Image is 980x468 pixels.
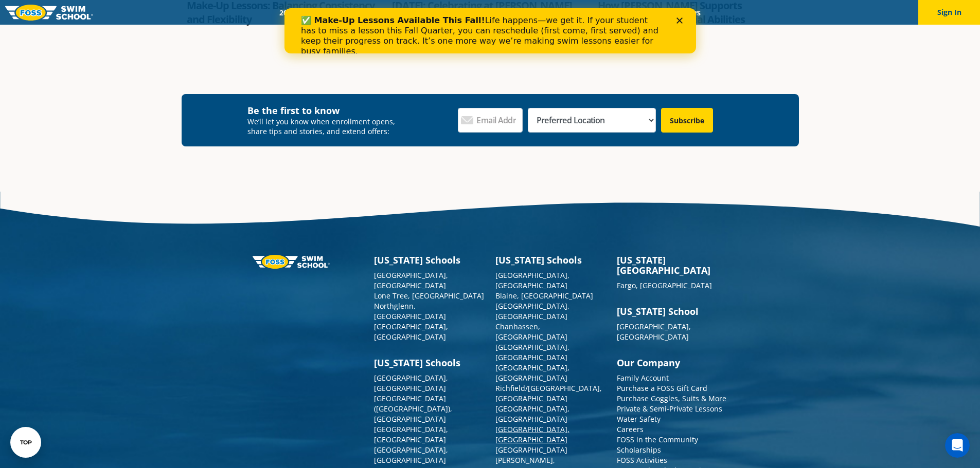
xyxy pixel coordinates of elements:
[495,424,569,444] a: [GEOGRAPHIC_DATA], [GEOGRAPHIC_DATA]
[617,306,728,316] h3: [US_STATE] School
[374,373,448,393] a: [GEOGRAPHIC_DATA], [GEOGRAPHIC_DATA]
[16,7,379,48] div: Life happens—we get it. If your student has to miss a lesson this Fall Quarter, you can reschedul...
[617,358,728,368] h3: Our Company
[495,363,569,383] a: [GEOGRAPHIC_DATA], [GEOGRAPHIC_DATA]
[468,8,526,17] a: About FOSS
[617,424,644,434] a: Careers
[495,291,593,301] a: Blaine, [GEOGRAPHIC_DATA]
[634,8,667,17] a: Blog
[374,270,448,290] a: [GEOGRAPHIC_DATA], [GEOGRAPHIC_DATA]
[495,270,569,290] a: [GEOGRAPHIC_DATA], [GEOGRAPHIC_DATA]
[495,301,569,321] a: [GEOGRAPHIC_DATA], [GEOGRAPHIC_DATA]
[495,322,567,342] a: Chanhassen, [GEOGRAPHIC_DATA]
[495,404,569,424] a: [GEOGRAPHIC_DATA], [GEOGRAPHIC_DATA]
[378,8,468,17] a: Swim Path® Program
[374,358,485,368] h3: [US_STATE] Schools
[617,373,669,383] a: Family Account
[253,255,330,269] img: Foss-logo-horizontal-white.svg
[271,8,335,17] a: 2025 Calendar
[374,445,448,465] a: [GEOGRAPHIC_DATA], [GEOGRAPHIC_DATA]
[5,5,93,21] img: FOSS Swim School Logo
[617,255,728,275] h3: [US_STATE][GEOGRAPHIC_DATA]
[945,433,970,458] iframe: Intercom live chat
[617,394,726,403] a: Purchase Goggles, Suits & More
[392,9,402,15] div: Close
[617,322,691,342] a: [GEOGRAPHIC_DATA], [GEOGRAPHIC_DATA]
[526,8,635,17] a: Swim Like [PERSON_NAME]
[617,404,722,414] a: Private & Semi-Private Lessons
[374,394,452,424] a: [GEOGRAPHIC_DATA] ([GEOGRAPHIC_DATA]), [GEOGRAPHIC_DATA]
[374,322,448,342] a: [GEOGRAPHIC_DATA], [GEOGRAPHIC_DATA]
[617,383,707,393] a: Purchase a FOSS Gift Card
[247,104,402,117] h4: Be the first to know
[247,117,402,136] p: We’ll let you know when enrollment opens, share tips and stories, and extend offers:
[617,435,698,444] a: FOSS in the Community
[374,255,485,265] h3: [US_STATE] Schools
[617,445,661,455] a: Scholarships
[374,291,484,301] a: Lone Tree, [GEOGRAPHIC_DATA]
[617,280,712,290] a: Fargo, [GEOGRAPHIC_DATA]
[335,8,378,17] a: Schools
[495,383,602,403] a: Richfield/[GEOGRAPHIC_DATA], [GEOGRAPHIC_DATA]
[374,301,446,321] a: Northglenn, [GEOGRAPHIC_DATA]
[458,108,523,133] input: Email Address
[661,108,713,133] input: Subscribe
[667,8,709,17] a: Careers
[284,8,696,53] iframe: Intercom live chat banner
[617,455,667,465] a: FOSS Activities
[495,342,569,362] a: [GEOGRAPHIC_DATA], [GEOGRAPHIC_DATA]
[374,424,448,444] a: [GEOGRAPHIC_DATA], [GEOGRAPHIC_DATA]
[495,255,607,265] h3: [US_STATE] Schools
[617,414,661,424] a: Water Safety
[16,7,201,17] b: ✅ Make-Up Lessons Available This Fall!
[20,439,32,446] div: TOP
